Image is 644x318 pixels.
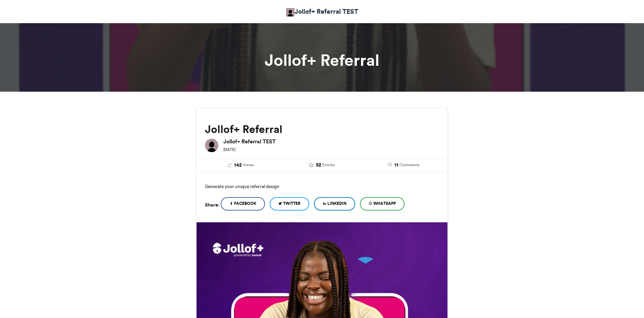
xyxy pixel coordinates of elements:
[205,139,218,152] img: Jollof+ Referral TEST
[205,123,439,135] h2: Jollof+ Referral
[234,162,242,169] span: 142
[223,139,439,144] h6: Jollof+ Referral TEST
[399,162,419,168] span: Comments
[316,162,321,169] span: 52
[286,7,358,16] a: Jollof+ Referral TEST
[368,162,439,169] a: 11 Comments
[243,162,254,168] span: Views
[286,162,358,169] a: 52 Entries
[360,197,405,211] a: WhatsApp
[283,200,301,207] span: Twitter
[136,52,508,68] h1: Jollof+ Referral
[373,200,396,207] span: WhatsApp
[234,200,256,207] span: Facebook
[314,197,355,211] a: LinkedIn
[394,162,398,169] span: 11
[205,200,219,209] h5: Share:
[327,200,346,207] span: LinkedIn
[223,147,235,152] small: [DATE]
[205,162,276,169] a: 142 Views
[286,8,294,16] img: Jollof+ Referral TEST
[221,197,265,211] a: Facebook
[322,162,335,168] span: Entries
[270,197,309,211] a: Twitter
[205,181,439,192] p: Generate your unique referral design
